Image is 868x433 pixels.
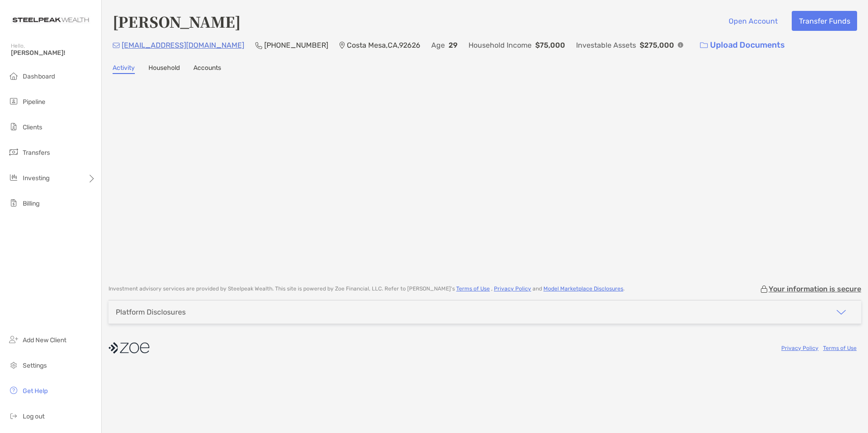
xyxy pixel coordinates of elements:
[721,11,784,31] button: Open Account
[781,345,819,351] a: Privacy Policy
[23,413,44,420] span: Log out
[792,11,857,31] button: Transfer Funds
[535,39,565,51] p: $75,000
[23,123,42,131] span: Clients
[23,387,48,395] span: Get Help
[494,285,531,292] a: Privacy Policy
[23,362,47,369] span: Settings
[339,42,345,49] img: Location Icon
[640,39,674,51] p: $275,000
[431,39,445,51] p: Age
[23,73,55,80] span: Dashboard
[116,308,186,316] div: Platform Disclosures
[678,42,683,48] img: Info Icon
[694,35,791,55] a: Upload Documents
[469,39,532,51] p: Household Income
[113,43,120,48] img: Email Icon
[836,307,847,318] img: icon arrow
[23,149,50,157] span: Transfers
[148,64,180,74] a: Household
[543,285,623,292] a: Model Marketplace Disclosures
[122,39,244,51] p: [EMAIL_ADDRESS][DOMAIN_NAME]
[823,345,857,351] a: Terms of Use
[8,70,19,81] img: dashboard icon
[23,200,39,207] span: Billing
[8,334,19,345] img: add_new_client icon
[108,338,149,358] img: company logo
[8,96,19,107] img: pipeline icon
[113,11,241,32] h4: [PERSON_NAME]
[255,42,262,49] img: Phone Icon
[8,385,19,396] img: get-help icon
[449,39,458,51] p: 29
[23,336,66,344] span: Add New Client
[8,121,19,132] img: clients icon
[700,42,708,49] img: button icon
[347,39,420,51] p: Costa Mesa , CA , 92626
[108,285,625,292] p: Investment advisory services are provided by Steelpeak Wealth . This site is powered by Zoe Finan...
[264,39,328,51] p: [PHONE_NUMBER]
[23,98,45,106] span: Pipeline
[8,172,19,183] img: investing icon
[23,174,49,182] span: Investing
[11,49,96,57] span: [PERSON_NAME]!
[8,147,19,157] img: transfers icon
[456,285,490,292] a: Terms of Use
[113,64,135,74] a: Activity
[8,197,19,208] img: billing icon
[8,359,19,370] img: settings icon
[193,64,221,74] a: Accounts
[576,39,636,51] p: Investable Assets
[8,410,19,421] img: logout icon
[769,285,861,293] p: Your information is secure
[11,4,90,36] img: Zoe Logo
